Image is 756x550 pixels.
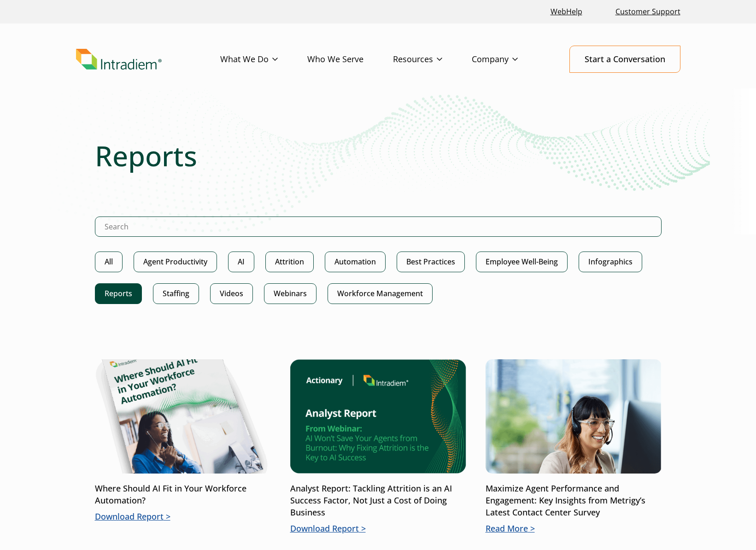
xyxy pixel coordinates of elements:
p: Analyst Report: Tackling Attrition is an AI Success Factor, Not Just a Cost of Doing Business [290,483,466,519]
a: Link to homepage of Intradiem [76,49,220,70]
a: Analyst Report: Tackling Attrition is an AI Success Factor, Not Just a Cost of Doing BusinessDown... [290,359,466,535]
a: Workforce Management [328,283,433,304]
a: Webinars [264,283,316,304]
p: Maximize Agent Performance and Engagement: Key Insights from Metrigy’s Latest Contact Center Survey [486,483,662,519]
img: Where Should AI Fit in Your Workforce Automation? [95,359,271,474]
a: Automation [325,252,386,272]
a: Videos [210,283,253,304]
a: Start a Conversation [569,46,680,73]
a: Best Practices [397,252,465,272]
a: Staffing [153,283,199,304]
a: Agent Productivity [134,252,217,272]
p: Download Report [290,523,466,535]
img: Intradiem [76,49,162,70]
a: Resources [393,46,472,73]
h1: Reports [95,139,662,172]
a: What We Do [220,46,307,73]
a: Company [472,46,547,73]
a: All [95,252,123,272]
a: Reports [95,283,142,304]
a: Link opens in a new window [547,2,586,22]
a: AI [228,252,254,272]
a: Infographics [579,252,642,272]
a: Attrition [265,252,314,272]
input: Search [95,216,662,237]
p: Download Report [95,511,271,523]
a: Employee Well-Being [476,252,568,272]
a: Where Should AI Fit in Your Workforce Automation?Where Should AI Fit in Your Workforce Automation... [95,359,271,523]
a: Customer Support [612,2,684,22]
form: Search Intradiem [95,216,662,252]
p: Read More [486,523,662,535]
a: Maximize Agent Performance and Engagement: Key Insights from Metrigy’s Latest Contact Center Surv... [486,359,662,535]
a: Who We Serve [307,46,393,73]
p: Where Should AI Fit in Your Workforce Automation? [95,483,271,507]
